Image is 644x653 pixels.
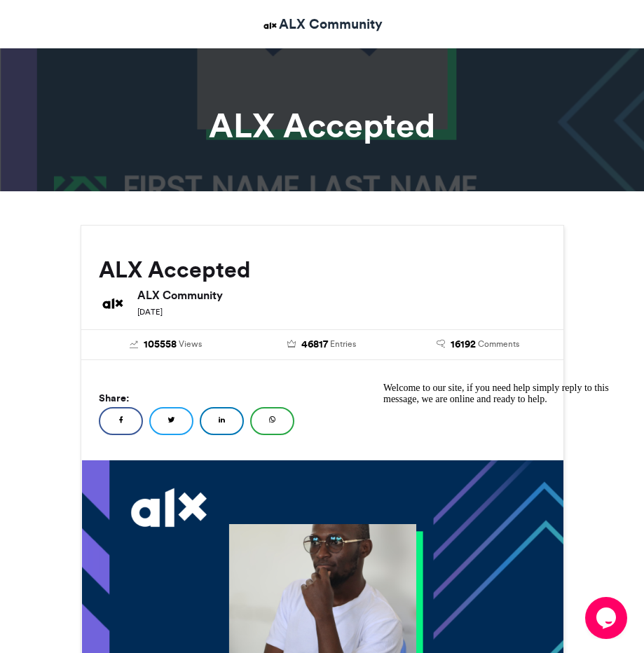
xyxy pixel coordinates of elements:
span: Welcome to our site, if you need help simply reply to this message, we are online and ready to help. [6,6,231,27]
h1: ALX Accepted [81,109,564,142]
span: 46817 [301,337,328,352]
small: [DATE] [137,307,163,317]
a: 16192 Comments [411,337,546,352]
iframe: chat widget [585,597,630,639]
span: 16192 [451,337,476,352]
h6: ALX Community [137,289,546,301]
span: Views [179,338,202,350]
div: Welcome to our site, if you need help simply reply to this message, we are online and ready to help. [6,6,258,28]
a: 46817 Entries [254,337,390,352]
img: ALX Community [99,289,127,317]
a: 105558 Views [99,337,234,352]
h5: Share: [99,389,546,407]
h2: ALX Accepted [99,257,546,282]
a: ALX Community [261,14,383,34]
span: Entries [330,338,356,350]
iframe: chat widget [378,377,630,590]
span: 105558 [144,337,177,352]
img: ALX Community [261,17,279,34]
span: Comments [478,338,519,350]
